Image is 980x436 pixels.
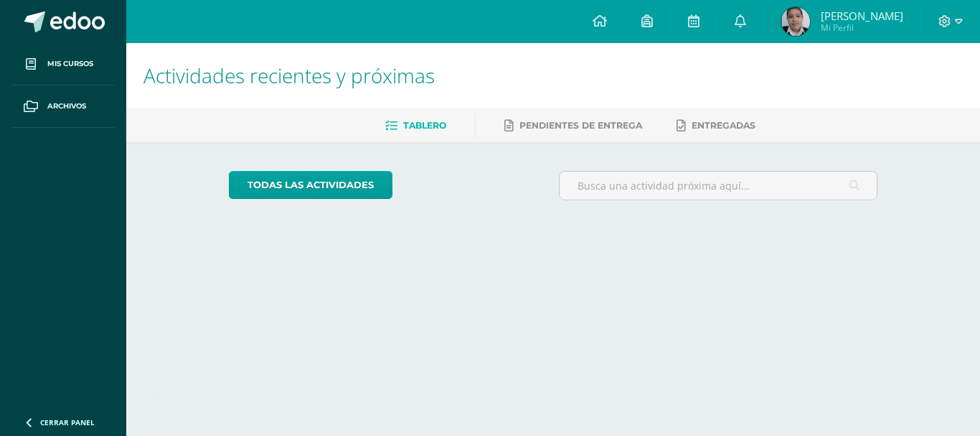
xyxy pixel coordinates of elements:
span: Cerrar panel [40,417,95,427]
span: Mis cursos [47,58,93,70]
a: Mis cursos [11,43,115,85]
span: Pendientes de entrega [519,120,642,131]
a: todas las Actividades [229,171,392,199]
a: Entregadas [677,114,755,137]
span: Actividades recientes y próximas [143,62,435,89]
a: Archivos [11,85,115,128]
span: Mi Perfil [821,22,903,34]
input: Busca una actividad próxima aquí... [560,172,877,200]
img: c9aa72b6a0b05ef27a8eeb641356480b.png [781,7,810,36]
span: Entregadas [692,120,755,131]
span: Archivos [47,101,86,112]
a: Pendientes de entrega [504,114,642,137]
span: [PERSON_NAME] [821,9,903,23]
span: Tablero [403,120,446,131]
a: Tablero [385,114,446,137]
